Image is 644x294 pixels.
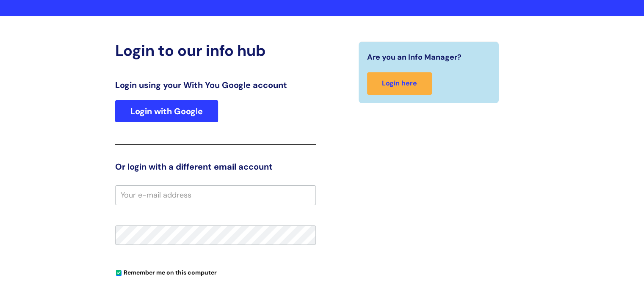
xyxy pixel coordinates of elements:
[115,185,316,205] input: Your e-mail address
[115,267,217,276] label: Remember me on this computer
[115,80,316,90] h3: Login using your With You Google account
[115,162,316,172] h3: Or login with a different email account
[115,41,316,60] h2: Login to our info hub
[115,100,218,122] a: Login with Google
[115,265,316,279] div: You can uncheck this option if you're logging in from a shared device
[116,270,122,276] input: Remember me on this computer
[367,72,432,95] a: Login here
[367,50,462,64] span: Are you an Info Manager?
